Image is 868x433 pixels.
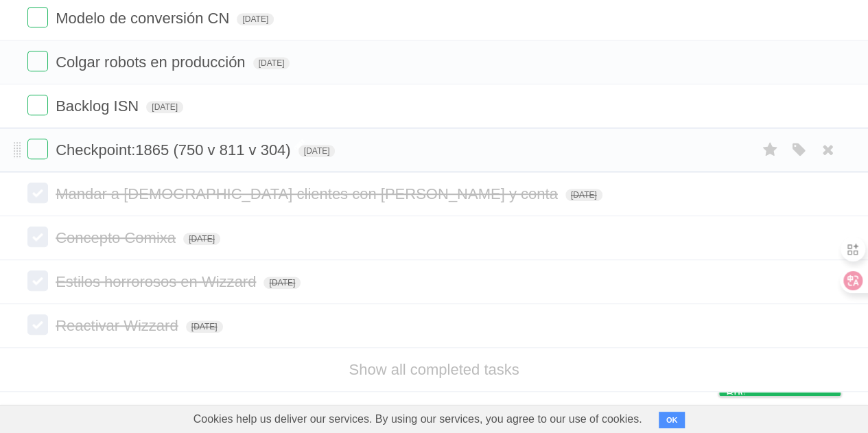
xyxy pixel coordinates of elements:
[56,141,294,159] span: Checkpoint:1865 (750 v 811 v 304)
[56,54,248,71] span: Colgar robots en producción
[56,185,561,202] span: Mandar a [DEMOGRAPHIC_DATA] clientes con [PERSON_NAME] y conta
[56,97,142,115] span: Backlog ISN
[56,273,259,290] span: Estilos horrorosos en Wizzard
[237,13,274,25] span: [DATE]
[180,406,656,433] span: Cookies help us deliver our services. By using our services, you agree to our use of cookies.
[27,95,48,115] label: Done
[27,314,48,335] label: Done
[56,317,181,334] span: Reactivar Wizzard
[757,139,783,161] label: Star task
[27,183,48,203] label: Done
[565,189,602,201] span: [DATE]
[183,233,220,245] span: [DATE]
[27,7,48,27] label: Done
[27,270,48,291] label: Done
[56,10,233,27] span: Modelo de conversión CN
[253,57,290,69] span: [DATE]
[27,139,48,159] label: Done
[186,320,223,333] span: [DATE]
[349,361,519,378] a: Show all completed tasks
[298,145,336,157] span: [DATE]
[659,412,685,428] button: OK
[146,101,183,113] span: [DATE]
[27,51,48,71] label: Done
[56,229,179,246] span: Concepto Comixa
[748,371,834,395] span: Buy me a coffee
[263,277,301,289] span: [DATE]
[27,226,48,247] label: Done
